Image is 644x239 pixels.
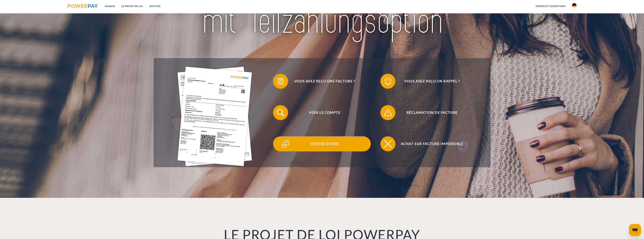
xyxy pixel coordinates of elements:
button: Vous avez reçu un rappel ? [380,74,478,89]
img: qb_warning.svg [383,108,393,117]
font: Centre d'aide [311,142,339,146]
img: qb_bell.svg [383,77,393,86]
font: termes et conditions [536,5,566,8]
a: termes et conditions [532,3,569,10]
button: Voir le compte [273,105,371,120]
button: Vous avez reçu une facture ? [273,74,371,89]
img: de [572,3,576,8]
button: Réclamation de facture [380,105,478,120]
font: Réclamation de facture [407,110,458,115]
a: LE PROJET DE LOI [118,3,146,10]
a: SOUTIEN [146,3,164,10]
img: qb_search.svg [276,108,285,117]
button: Centre d'aide [273,136,371,151]
font: SOUTIEN [149,5,161,8]
font: Maison [105,5,115,8]
img: qb_bill.svg [276,77,285,86]
button: Achat sur facture impossible [380,136,478,151]
img: single_invoice_powerpay_de.jpg [177,67,252,166]
img: qb_help.svg [281,139,290,149]
img: logo-powerpay.svg [68,4,98,8]
img: qb_close.svg [383,139,393,149]
font: Voir le compte [309,110,340,115]
font: Vous avez reçu un rappel ? [404,79,460,83]
font: Achat sur facture impossible [401,142,463,146]
font: LE PROJET DE LOI [121,5,143,8]
a: Maison [102,3,118,10]
iframe: Bouton de lancement de la fenêtre de messagerie [629,224,641,236]
font: Vous avez reçu une facture ? [294,79,355,83]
